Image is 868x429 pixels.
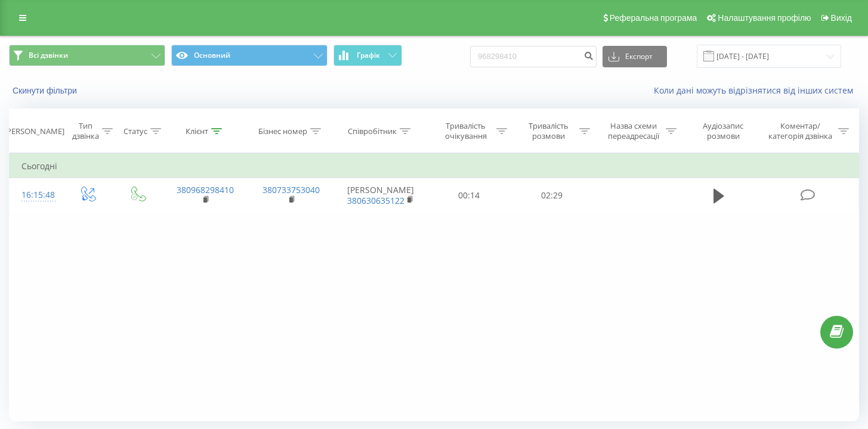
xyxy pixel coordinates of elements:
span: Реферальна програма [610,13,697,23]
div: Тривалість розмови [521,121,576,141]
span: Вихід [831,13,852,23]
a: 380630635122 [347,195,404,206]
td: Сьогодні [10,154,859,178]
a: 380968298410 [177,184,234,195]
span: Налаштування профілю [718,13,811,23]
a: 380733753040 [262,184,320,195]
button: Основний [171,45,328,66]
a: Коли дані можуть відрізнятися вiд інших систем [654,85,859,96]
input: Пошук за номером [470,46,597,67]
div: Статус [123,126,147,136]
td: [PERSON_NAME] [334,178,427,213]
button: Графік [333,45,402,66]
div: 16:15:48 [21,184,50,207]
div: Аудіозапис розмови [690,121,756,141]
div: Співробітник [348,126,397,136]
td: 00:14 [427,178,510,213]
td: 02:29 [510,178,593,213]
div: Бізнес номер [258,126,307,136]
span: Всі дзвінки [29,51,68,60]
div: Тривалість очікування [438,121,493,141]
div: [PERSON_NAME] [4,126,64,136]
div: Коментар/категорія дзвінка [765,121,835,141]
div: Клієнт [186,126,208,136]
button: Всі дзвінки [9,45,165,66]
div: Тип дзвінка [72,121,99,141]
button: Скинути фільтри [9,85,83,96]
div: Назва схеми переадресації [604,121,663,141]
span: Графік [357,51,380,60]
button: Експорт [603,46,667,67]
